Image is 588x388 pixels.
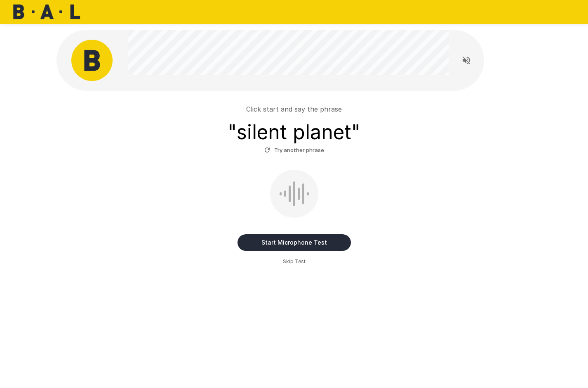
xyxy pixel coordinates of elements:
[71,40,113,81] img: bal_avatar.png
[228,121,360,144] h3: " silent planet "
[262,144,326,157] button: Try another phrase
[238,234,351,251] button: Start Microphone Test
[246,104,342,114] p: Click start and say the phrase
[283,257,306,266] span: Skip Test
[458,52,475,69] button: Read questions aloud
